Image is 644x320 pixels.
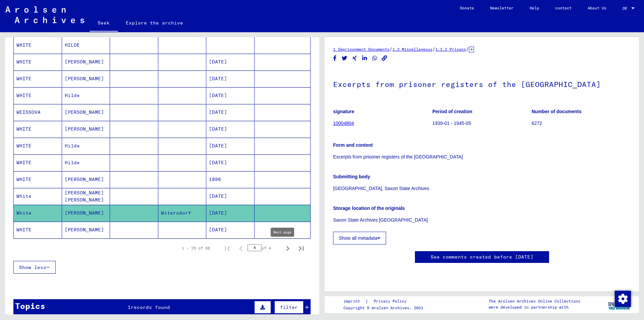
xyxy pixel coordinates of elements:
font: [DATE] [209,159,227,166]
font: [PERSON_NAME] [65,210,104,216]
font: WHITE [16,126,32,132]
font: Saxon State Archives [GEOGRAPHIC_DATA] [333,217,428,223]
a: 1.2 Miscellaneous [392,47,432,52]
font: [PERSON_NAME] [PERSON_NAME] [65,190,104,203]
font: WHITE [16,59,32,65]
font: Copyright © Arolsen Archives, 2021 [343,305,423,310]
font: Period of creation [432,109,472,114]
font: DE [623,6,627,11]
button: Next page [281,241,294,255]
font: 6272 [532,121,542,126]
font: Help [530,5,539,10]
font: [GEOGRAPHIC_DATA], Saxon State Archives [333,186,429,191]
font: signature [333,109,354,114]
font: [DATE] [209,59,227,65]
font: of 4 [262,245,271,250]
font: filter [280,304,298,310]
button: Share on Facebook [331,54,338,62]
font: HILDE [65,42,80,48]
a: Seek [90,15,118,32]
button: Show all metadata [333,232,386,244]
a: imprint [343,298,365,305]
button: First page [221,241,234,255]
font: imprint [343,299,360,304]
font: [DATE] [209,227,227,233]
font: Submitting body [333,174,370,179]
button: Copy link [381,54,388,62]
font: Show less [19,264,46,270]
a: 10004804 [333,121,354,126]
font: were developed in partnership with [489,305,569,310]
font: White [16,193,32,199]
font: About Us [588,5,606,10]
font: Excerpts from prisoner registers of the [GEOGRAPHIC_DATA] [333,80,601,89]
font: Hilde [65,159,80,166]
font: Seek [98,20,110,26]
font: / [466,46,469,52]
a: See comments created before [DATE] [431,254,533,261]
button: Show less [13,261,56,274]
font: Explore the archive [126,20,183,26]
a: Explore the archive [118,15,191,31]
font: [DATE] [209,76,227,82]
font: WEISSOVA [16,109,41,115]
font: Privacy Policy [374,299,407,304]
font: records found [131,304,170,310]
font: / [432,46,435,52]
font: Hilde [65,143,80,149]
font: White [16,210,32,216]
font: WHITE [16,227,32,233]
font: WHITE [16,159,32,166]
img: Change consent [615,291,631,307]
font: [DATE] [209,109,227,115]
font: [PERSON_NAME] [65,109,104,115]
font: Show all metadata [339,235,377,241]
font: [PERSON_NAME] [65,59,104,65]
font: [PERSON_NAME] [65,227,104,233]
button: filter [274,301,304,314]
div: Change consent [614,290,631,307]
font: Newsletter [490,5,514,10]
font: 1 [128,304,131,310]
font: WHITE [16,76,32,82]
font: [DATE] [209,143,227,149]
font: The Arolsen Archives Online Collections [489,299,580,304]
font: contact [555,5,572,10]
button: Share on Xing [351,54,358,62]
font: / [389,46,392,52]
font: [DATE] [209,210,227,216]
font: 1896 [209,176,221,182]
font: See comments created before [DATE] [431,254,533,260]
font: WHITE [16,143,32,149]
font: Donate [460,5,474,10]
font: Topics [15,301,45,311]
font: Form and content [333,142,373,148]
img: yv_logo.png [607,296,632,313]
font: Hilde [65,92,80,98]
img: Arolsen_neg.svg [5,6,84,23]
a: 1 Imprisonment Documents [333,47,389,52]
font: 1 – 25 of 88 [182,245,210,250]
font: | [365,298,368,304]
font: Storage location of the originals [333,205,405,211]
font: [DATE] [209,126,227,132]
font: WHITE [16,176,32,182]
font: Number of documents [532,109,582,114]
font: [PERSON_NAME] [65,176,104,182]
a: 1.2.2 Prisons [435,47,466,52]
font: [PERSON_NAME] [65,126,104,132]
font: Witersdorf [161,210,191,216]
font: [PERSON_NAME] [65,76,104,82]
font: WHITE [16,92,32,98]
font: 1939-01 - 1945-05 [432,121,471,126]
button: Share on WhatsApp [371,54,378,62]
button: Share on LinkedIn [361,54,368,62]
font: WHITE [16,42,32,48]
font: [DATE] [209,92,227,98]
a: Privacy Policy [368,298,415,305]
font: [DATE] [209,193,227,199]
